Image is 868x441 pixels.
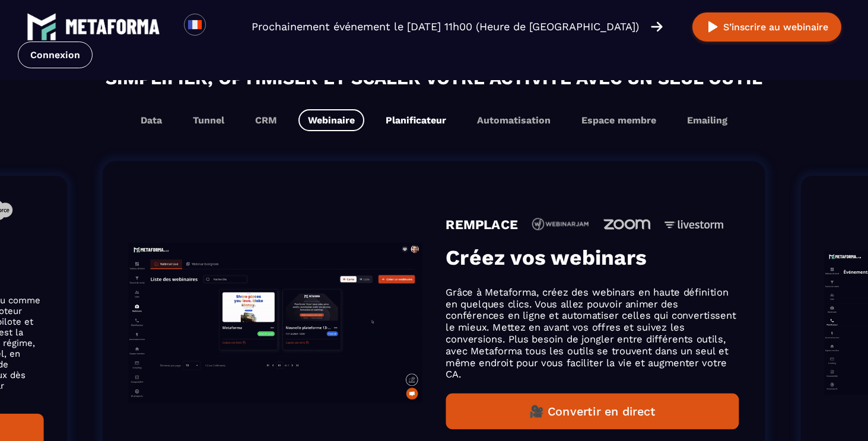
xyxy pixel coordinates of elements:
[298,109,364,131] button: Webinaire
[246,109,287,131] button: CRM
[187,17,202,32] img: fr
[468,109,560,131] button: Automatisation
[692,12,841,42] button: S’inscrire au webinaire
[446,245,739,270] h3: Créez vos webinars
[129,243,422,403] img: gif
[531,218,589,231] img: icon
[602,218,651,230] img: icon
[27,12,56,42] img: logo
[206,14,235,40] div: Search for option
[446,286,739,380] p: Grâce à Metaforma, créez des webinars en haute définition en quelques clics. Vous allez pouvoir a...
[446,217,518,232] h4: REMPLACE
[651,20,663,33] img: arrow-right
[65,19,160,34] img: logo
[18,42,93,68] a: Connexion
[376,109,456,131] button: Planificateur
[183,109,234,131] button: Tunnel
[446,394,739,430] button: 🎥 Convertir en direct
[678,109,737,131] button: Emailing
[252,18,639,35] p: Prochainement événement le [DATE] 11h00 (Heure de [GEOGRAPHIC_DATA])
[705,20,720,34] img: play
[572,109,666,131] button: Espace membre
[216,20,225,34] input: Search for option
[664,220,723,229] img: icon
[131,109,171,131] button: Data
